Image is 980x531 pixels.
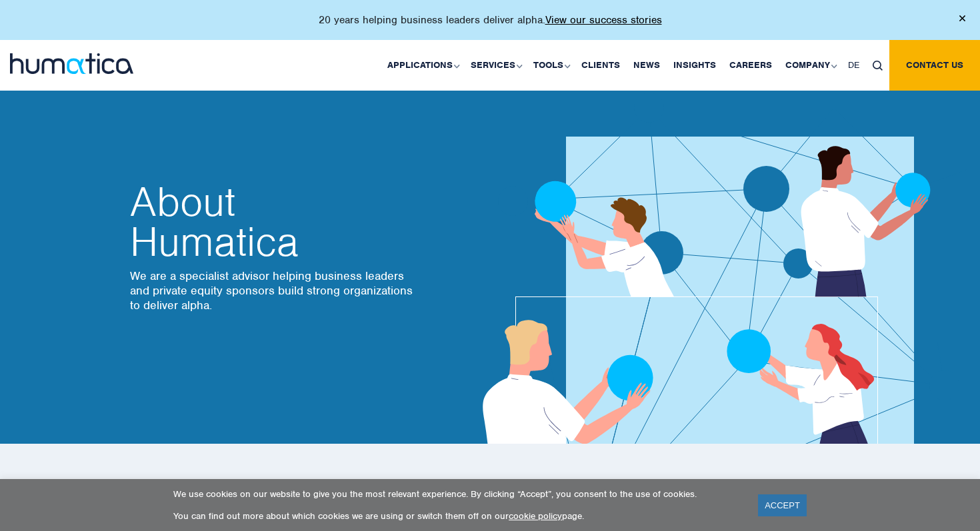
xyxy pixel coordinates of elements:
[509,510,562,522] a: cookie policy
[545,13,662,27] a: View our success stories
[130,182,417,262] h2: Humatica
[130,182,417,222] span: About
[848,59,859,71] span: DE
[464,40,527,91] a: Services
[319,13,662,27] p: 20 years helping business leaders deliver alpha.
[627,40,667,91] a: News
[575,40,627,91] a: Clients
[723,40,779,91] a: Careers
[130,268,417,312] p: We are a specialist advisor helping business leaders and private equity sponsors build strong org...
[779,40,841,91] a: Company
[873,61,883,71] img: search_icon
[381,40,464,91] a: Applications
[443,59,967,444] img: about_banner1
[173,488,741,500] p: We use cookies on our website to give you the most relevant experience. By clicking “Accept”, you...
[527,40,575,91] a: Tools
[10,53,133,74] img: logo
[758,494,807,516] a: ACCEPT
[889,40,980,91] a: Contact us
[841,40,866,91] a: DE
[173,510,741,522] p: You can find out more about which cookies we are using or switch them off on our page.
[667,40,723,91] a: Insights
